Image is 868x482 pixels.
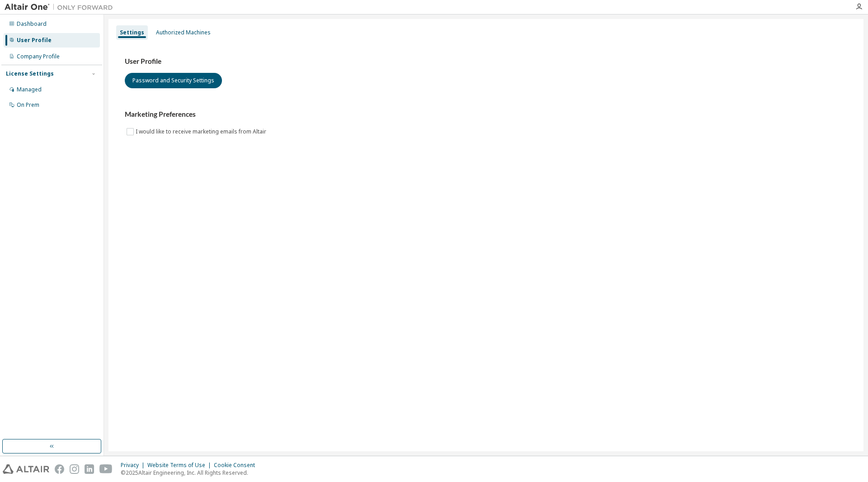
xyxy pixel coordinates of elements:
[121,462,147,469] div: Privacy
[85,464,94,474] img: linkedin.svg
[120,29,144,36] div: Settings
[3,464,49,474] img: altair_logo.svg
[55,464,64,474] img: facebook.svg
[136,126,268,137] label: I would like to receive marketing emails from Altair
[17,101,39,109] div: On Prem
[6,70,54,77] div: License Settings
[121,469,260,477] p: © 2025 Altair Engineering, Inc. All Rights Reserved.
[17,37,52,44] div: User Profile
[147,462,214,469] div: Website Terms of Use
[17,20,47,28] div: Dashboard
[125,57,847,66] h3: User Profile
[5,3,118,12] img: Altair One
[156,29,211,36] div: Authorized Machines
[99,464,113,474] img: youtube.svg
[125,73,222,88] button: Password and Security Settings
[214,462,260,469] div: Cookie Consent
[17,86,42,93] div: Managed
[125,110,847,119] h3: Marketing Preferences
[70,464,79,474] img: instagram.svg
[17,53,60,60] div: Company Profile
